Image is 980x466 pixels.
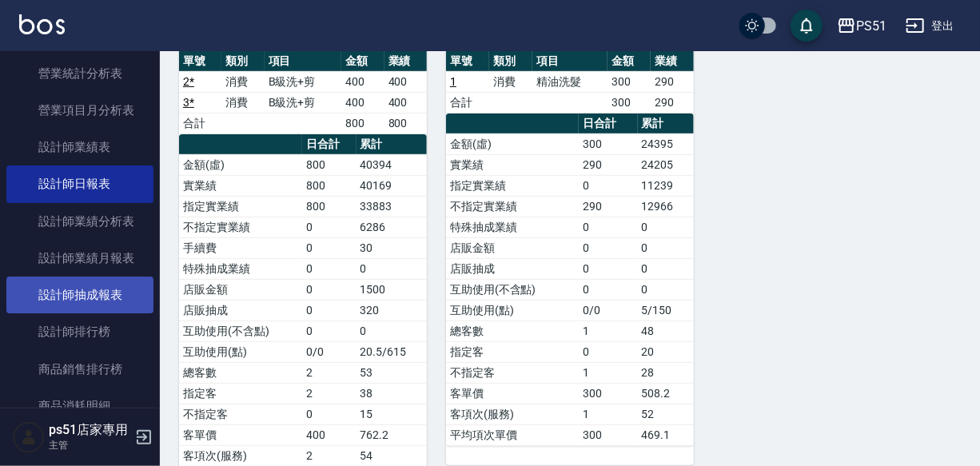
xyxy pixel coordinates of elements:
td: 0 [638,237,694,258]
td: 20.5/615 [357,341,427,362]
td: 實業績 [179,175,302,196]
td: 指定客 [446,341,579,362]
td: 2 [302,445,357,466]
td: 54 [357,445,427,466]
td: 400 [302,424,357,445]
table: a dense table [446,51,694,114]
td: 800 [384,113,427,133]
td: 互助使用(點) [179,341,302,362]
td: 消費 [221,71,264,92]
td: 0 [302,300,357,321]
td: 0 [579,237,637,258]
td: 30 [357,237,427,258]
td: 金額(虛) [446,133,579,154]
td: 0 [579,258,637,279]
td: 金額(虛) [179,154,302,175]
td: 290 [579,154,637,175]
td: 店販抽成 [446,258,579,279]
th: 類別 [221,51,264,72]
td: 0 [638,217,694,237]
td: 指定實業績 [179,196,302,217]
td: 290 [651,92,694,113]
td: 290 [651,71,694,92]
td: 12966 [638,196,694,217]
td: 客項次(服務) [446,404,579,424]
td: 24395 [638,133,694,154]
th: 日合計 [579,114,637,134]
table: a dense table [446,114,694,446]
th: 項目 [532,51,608,72]
td: 5/150 [638,300,694,321]
th: 金額 [608,51,651,72]
td: 1 [579,362,637,383]
td: 300 [579,424,637,445]
td: 400 [341,92,384,113]
td: 0 [302,321,357,341]
td: 48 [638,321,694,341]
a: 商品銷售排行榜 [6,351,153,388]
td: 0/0 [579,300,637,321]
a: 營業項目月分析表 [6,92,153,129]
a: 設計師排行榜 [6,313,153,350]
td: 400 [341,71,384,92]
td: 1 [579,404,637,424]
td: 38 [357,383,427,404]
td: 300 [579,133,637,154]
th: 類別 [489,51,532,72]
a: 商品消耗明細 [6,388,153,424]
td: 300 [579,383,637,404]
td: 2 [302,383,357,404]
td: 合計 [446,92,489,113]
img: Logo [19,14,65,34]
td: 52 [638,404,694,424]
th: 累計 [638,114,694,134]
td: 300 [608,92,651,113]
td: 320 [357,300,427,321]
td: 40394 [357,154,427,175]
td: 24205 [638,154,694,175]
th: 單號 [179,51,221,72]
th: 累計 [357,134,427,155]
button: PS51 [831,10,893,42]
a: 1 [450,75,456,88]
th: 單號 [446,51,489,72]
td: 0 [638,258,694,279]
td: 33883 [357,196,427,217]
td: 合計 [179,113,221,133]
td: 1 [579,321,637,341]
td: 0 [302,217,357,237]
td: 800 [302,196,357,217]
button: 登出 [899,11,961,41]
td: 15 [357,404,427,424]
td: 客單價 [446,383,579,404]
td: 消費 [489,71,532,92]
th: 業績 [384,51,427,72]
td: 0 [357,321,427,341]
td: 800 [302,154,357,175]
a: 設計師業績分析表 [6,203,153,240]
td: 0 [579,175,637,196]
div: PS51 [856,16,886,36]
td: 店販金額 [446,237,579,258]
td: 290 [579,196,637,217]
td: 400 [384,71,427,92]
td: 互助使用(點) [446,300,579,321]
td: 實業績 [446,154,579,175]
table: a dense table [179,51,427,134]
td: 指定實業績 [446,175,579,196]
th: 金額 [341,51,384,72]
td: 精油洗髮 [532,71,608,92]
td: 0 [302,237,357,258]
h5: ps51店家專用 [49,422,130,438]
td: 0 [579,341,637,362]
td: B級洗+剪 [265,92,342,113]
td: 總客數 [446,321,579,341]
td: 0 [302,279,357,300]
td: 平均項次單價 [446,424,579,445]
p: 主管 [49,438,130,452]
td: 6286 [357,217,427,237]
th: 項目 [265,51,342,72]
td: 不指定客 [179,404,302,424]
a: 設計師業績表 [6,129,153,165]
td: 0 [579,279,637,300]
